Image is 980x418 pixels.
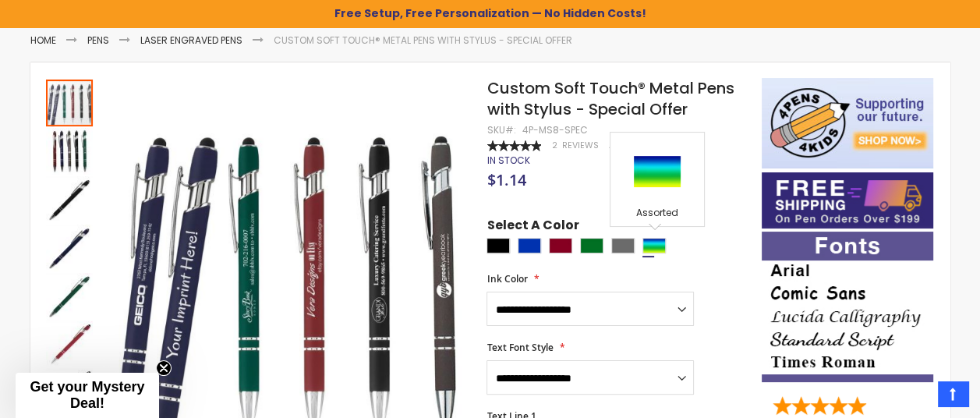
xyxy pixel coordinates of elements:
a: Home [30,34,56,47]
img: 4pens 4 kids [762,78,933,168]
div: Green [580,238,603,253]
a: Add Your Review [608,140,687,151]
a: Top [938,381,968,406]
span: $1.14 [486,169,525,190]
span: Reviews [561,140,598,151]
img: Custom Soft Touch® Metal Pens with Stylus - Special Offer [46,370,93,416]
div: Custom Soft Touch® Metal Pens with Stylus - Special Offer [46,320,94,368]
div: 4P-MS8-SPEC [522,124,587,136]
span: Ink Color [486,272,527,285]
div: Custom Soft Touch® Metal Pens with Stylus - Special Offer [46,223,94,271]
div: Assorted [614,207,700,222]
div: Burgundy [549,238,572,253]
span: Custom Soft Touch® Metal Pens with Stylus - Special Offer [486,77,734,120]
div: Custom Soft Touch® Metal Pens with Stylus - Special Offer [46,78,94,126]
div: Custom Soft Touch® Metal Pens with Stylus - Special Offer [46,271,94,320]
img: Custom Soft Touch® Metal Pens with Stylus - Special Offer [46,176,93,223]
div: Assorted [642,238,666,253]
strong: SKU [486,123,515,136]
span: In stock [486,154,529,167]
div: Custom Soft Touch® Metal Pens with Stylus - Special Offer [46,368,93,416]
div: 100% [486,140,541,151]
span: Select A Color [486,217,578,238]
div: Black [486,238,510,253]
div: Blue [518,238,541,253]
a: Laser Engraved Pens [140,34,242,47]
div: Custom Soft Touch® Metal Pens with Stylus - Special Offer [46,126,94,175]
img: font-personalization-examples [762,232,933,382]
li: Custom Soft Touch® Metal Pens with Stylus - Special Offer [274,34,572,47]
div: Get your Mystery Deal!Close teaser [16,373,159,418]
button: Close teaser [156,360,172,376]
div: Grey [611,238,635,253]
a: Pens [87,34,109,47]
span: Get your Mystery Deal! [30,379,144,411]
img: Custom Soft Touch® Metal Pens with Stylus - Special Offer [46,128,93,175]
span: Text Font Style [486,341,553,354]
img: Free shipping on orders over $199 [762,172,933,228]
img: Custom Soft Touch® Metal Pens with Stylus - Special Offer [46,273,93,320]
img: Custom Soft Touch® Metal Pens with Stylus - Special Offer [46,225,93,271]
div: Availability [486,154,529,167]
a: 2 Reviews [551,140,600,151]
span: 2 [551,140,557,151]
img: Custom Soft Touch® Metal Pens with Stylus - Special Offer [46,321,93,368]
div: Custom Soft Touch® Metal Pens with Stylus - Special Offer [46,175,94,223]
